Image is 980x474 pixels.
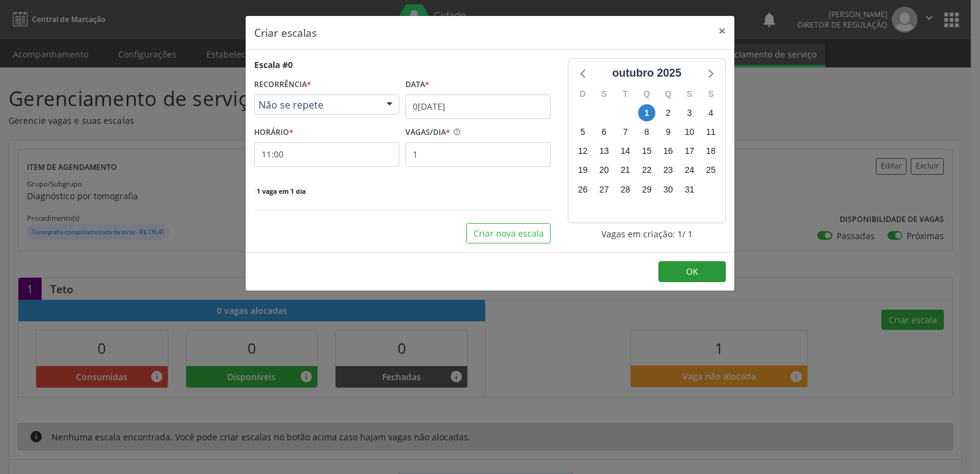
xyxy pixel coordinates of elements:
span: domingo, 19 de outubro de 2025 [574,162,591,179]
button: Criar nova escala [466,223,551,244]
span: 1 vaga em 1 dia [254,186,308,196]
span: sábado, 11 de outubro de 2025 [703,124,720,141]
span: domingo, 5 de outubro de 2025 [574,124,591,141]
span: domingo, 26 de outubro de 2025 [574,181,591,198]
span: quarta-feira, 29 de outubro de 2025 [638,181,655,198]
span: sexta-feira, 17 de outubro de 2025 [681,143,698,160]
div: outubro 2025 [607,65,686,82]
span: sexta-feira, 31 de outubro de 2025 [681,181,698,198]
span: terça-feira, 14 de outubro de 2025 [617,143,634,160]
label: Data [405,75,429,94]
span: sexta-feira, 24 de outubro de 2025 [681,162,698,179]
span: quarta-feira, 1 de outubro de 2025 [638,104,655,121]
label: HORÁRIO [254,123,293,142]
span: quinta-feira, 9 de outubro de 2025 [660,124,677,141]
input: Selecione uma data [405,94,551,119]
span: sexta-feira, 3 de outubro de 2025 [681,104,698,121]
span: quarta-feira, 15 de outubro de 2025 [638,143,655,160]
span: segunda-feira, 6 de outubro de 2025 [595,124,612,141]
span: OK [686,266,698,277]
div: Q [636,85,658,104]
span: sábado, 18 de outubro de 2025 [703,143,720,160]
span: quinta-feira, 23 de outubro de 2025 [660,162,677,179]
span: sábado, 25 de outubro de 2025 [703,162,720,179]
span: quinta-feira, 30 de outubro de 2025 [660,181,677,198]
span: terça-feira, 7 de outubro de 2025 [617,124,634,141]
span: sexta-feira, 10 de outubro de 2025 [681,124,698,141]
span: quinta-feira, 16 de outubro de 2025 [660,143,677,160]
span: terça-feira, 28 de outubro de 2025 [617,181,634,198]
span: terça-feira, 21 de outubro de 2025 [617,162,634,179]
div: S [700,85,722,104]
span: quinta-feira, 2 de outubro de 2025 [660,104,677,121]
span: sábado, 4 de outubro de 2025 [703,104,720,121]
input: 00:00 [254,142,399,167]
span: quarta-feira, 22 de outubro de 2025 [638,162,655,179]
div: S [594,85,615,104]
h5: Criar escalas [254,25,317,40]
button: OK [658,261,726,282]
span: quarta-feira, 8 de outubro de 2025 [638,124,655,141]
ion-icon: help circle outline [450,123,461,136]
div: Escala #0 [254,58,293,71]
button: Close [710,16,734,46]
span: / 1 [682,227,693,240]
span: domingo, 12 de outubro de 2025 [574,143,591,160]
span: segunda-feira, 20 de outubro de 2025 [595,162,612,179]
div: S [679,85,700,104]
label: VAGAS/DIA [405,123,450,142]
div: T [615,85,636,104]
span: segunda-feira, 13 de outubro de 2025 [595,143,612,160]
div: Q [657,85,679,104]
div: Vagas em criação: 1 [568,227,726,240]
span: segunda-feira, 27 de outubro de 2025 [595,181,612,198]
span: Não se repete [258,99,374,111]
label: RECORRÊNCIA [254,75,311,94]
div: D [572,85,594,104]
